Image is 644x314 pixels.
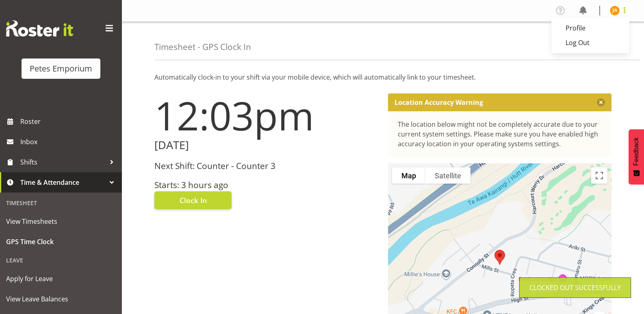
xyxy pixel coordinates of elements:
[154,93,378,137] h1: 12:03pm
[180,195,207,206] span: Clock In
[629,129,644,184] button: Feedback - Show survey
[20,136,118,148] span: Inbox
[20,156,106,168] span: Shifts
[551,35,629,50] a: Log Out
[2,289,120,309] a: View Leave Balances
[2,232,120,252] a: GPS Time Clock
[395,98,483,106] p: Location Accuracy Warning
[154,139,378,152] h2: [DATE]
[2,252,120,269] div: Leave
[154,42,251,52] h4: Timesheet - GPS Clock In
[425,167,471,184] button: Show satellite imagery
[551,21,629,35] a: Profile
[30,63,92,75] div: Petes Emporium
[154,72,611,82] p: Automatically clock-in to your shift via your mobile device, which will automatically link to you...
[154,180,378,190] h3: Starts: 3 hours ago
[2,269,120,289] a: Apply for Leave
[2,195,120,211] div: Timesheet
[610,6,620,15] img: jeseryl-armstrong10788.jpg
[597,98,605,106] button: Close message
[392,167,425,184] button: Show street map
[6,20,73,37] img: Rosterit website logo
[529,283,621,292] div: Clocked out Successfully
[20,176,106,188] span: Time & Attendance
[6,236,116,248] span: GPS Time Clock
[591,167,607,184] button: Toggle fullscreen view
[398,119,602,149] div: The location below might not be completely accurate due to your current system settings. Please m...
[6,293,116,305] span: View Leave Balances
[154,191,232,209] button: Clock In
[633,137,640,166] span: Feedback
[20,115,118,128] span: Roster
[6,215,116,227] span: View Timesheets
[2,211,120,232] a: View Timesheets
[154,161,378,171] h3: Next Shift: Counter - Counter 3
[6,273,116,285] span: Apply for Leave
